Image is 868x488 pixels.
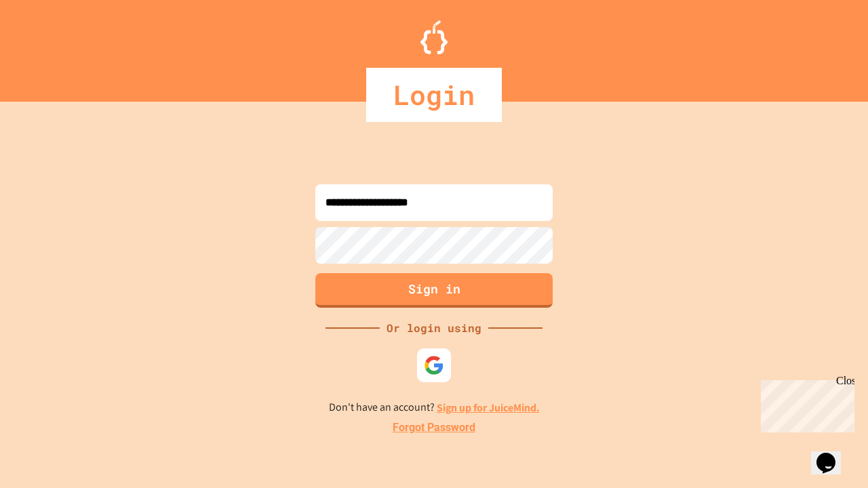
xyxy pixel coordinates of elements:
div: Chat with us now!Close [5,5,94,86]
img: google-icon.svg [424,355,444,375]
div: Login [366,68,502,122]
button: Sign in [315,273,553,308]
img: Logo.svg [420,20,448,54]
a: Sign up for JuiceMind. [437,401,540,415]
div: Or login using [380,320,488,336]
iframe: chat widget [755,375,854,432]
a: Forgot Password [393,420,475,436]
p: Don't have an account? [329,399,540,416]
iframe: chat widget [811,434,854,474]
